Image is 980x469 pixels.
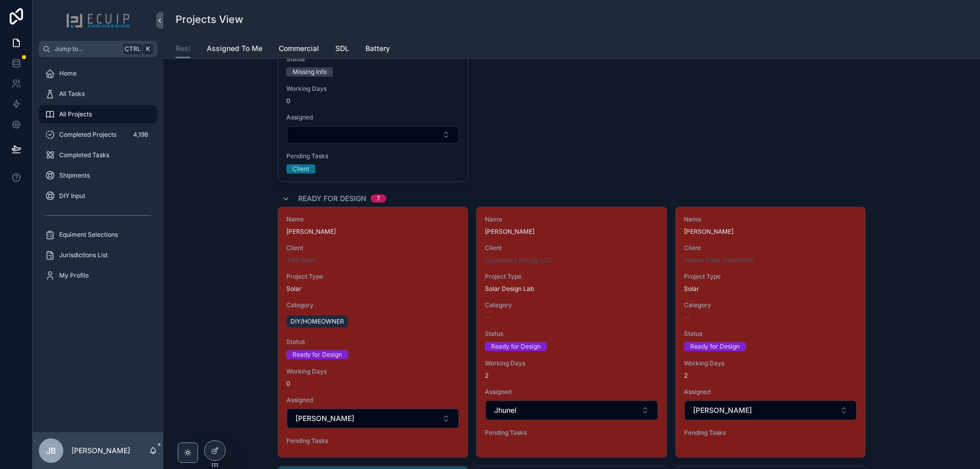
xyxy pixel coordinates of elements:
span: Category [485,301,658,309]
span: Solar [286,285,302,293]
span: 2 [485,372,658,380]
span: Assigned [286,113,459,121]
span: 2 [684,372,857,380]
span: Assigned To Me [207,43,262,54]
span: DIY/HOMEOWNER [290,317,344,326]
span: Status [684,330,857,338]
span: Jump to... [55,45,119,53]
div: Ready for Design [690,342,740,351]
span: [PERSON_NAME] [286,228,459,236]
span: All Projects [59,110,92,118]
a: Jurisdictions List [39,246,157,264]
a: Tied Solar [286,256,316,264]
a: Resi [176,39,190,59]
span: Assigned [684,388,857,396]
p: [PERSON_NAME] [71,446,130,456]
span: Ctrl [124,44,142,54]
a: Home [39,64,157,83]
span: Project Type [286,273,459,281]
span: Jhunel [494,405,517,415]
span: Equiment Selections [59,231,118,239]
a: Completed Tasks [39,146,157,164]
span: [PERSON_NAME] [684,228,857,236]
span: Battery [365,43,390,54]
span: Status [286,55,459,63]
a: Name[PERSON_NAME]ClientTied SolarProject TypeSolarCategoryDIY/HOMEOWNERStatusReady for DesignWork... [278,207,468,458]
button: Select Button [287,126,459,143]
a: Shipments [39,166,157,185]
span: Solar Design Lab [485,285,534,293]
a: Completed Projects4,198 [39,126,157,144]
span: Category [286,301,459,309]
a: All Projects [39,105,157,124]
span: All Tasks [59,90,85,98]
span: Shipments [59,171,90,180]
button: Jump to...CtrlK [39,41,157,57]
span: Status [485,330,658,338]
a: Name[PERSON_NAME]ClientCastaways Energy LLCProject TypeSolar Design LabCategory--StatusReady for ... [476,207,667,458]
div: scrollable content [33,57,163,298]
span: Assigned [485,388,658,396]
span: Client [485,244,658,252]
span: Pending Tasks [684,429,857,437]
span: Assigned [286,396,459,404]
div: Client [292,164,309,174]
span: My Profile [59,271,89,280]
span: Resi [176,43,190,54]
span: Project Type [684,273,857,281]
a: Battery [365,39,390,60]
span: Completed Tasks [59,151,109,159]
button: Select Button [684,401,856,420]
button: Select Button [287,409,459,428]
span: Pending Tasks [485,429,658,437]
span: Completed Projects [59,131,116,139]
a: My Profile [39,266,157,285]
div: 7 [377,194,380,203]
span: Working Days [485,359,658,367]
span: 0 [286,380,459,388]
span: Name [485,215,658,224]
span: Working Days [286,85,459,93]
a: Commercial [279,39,319,60]
a: Solace Solar Installation [684,256,753,264]
a: SDL [335,39,349,60]
span: 0 [286,97,459,105]
a: Castaways Energy LLC [485,256,552,264]
a: All Tasks [39,85,157,103]
a: Name[PERSON_NAME]ClientSolace Solar InstallationProject TypeSolarCategory--StatusReady for Design... [675,207,866,458]
div: Ready for Design [292,350,342,359]
span: Pending Tasks [286,152,459,160]
span: Commercial [279,43,319,54]
span: Name [286,215,459,224]
div: 4,198 [130,129,151,141]
span: K [144,45,152,53]
span: Solar [684,285,699,293]
div: Ready for Design [491,342,541,351]
span: Category [684,301,857,309]
span: Ready for Design [298,193,366,204]
span: Working Days [286,367,459,376]
span: Client [684,244,857,252]
span: Project Type [485,273,658,281]
button: Select Button [485,401,657,420]
span: JB [46,445,56,457]
a: Assigned To Me [207,39,262,60]
span: Working Days [684,359,857,367]
span: [PERSON_NAME] [485,228,658,236]
div: Missing Info [292,67,327,77]
span: Client [286,244,459,252]
a: Equiment Selections [39,226,157,244]
span: -- [485,313,491,322]
span: SDL [335,43,349,54]
a: DIY Input [39,187,157,205]
span: Home [59,69,77,78]
span: Status [286,338,459,346]
span: [PERSON_NAME] [693,405,752,415]
h1: Projects View [176,12,243,27]
span: [PERSON_NAME] [296,413,354,424]
img: App logo [66,12,130,29]
span: Name [684,215,857,224]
